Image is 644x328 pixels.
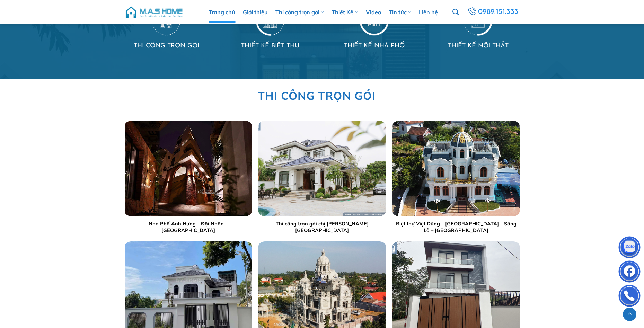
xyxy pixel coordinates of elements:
[366,2,381,23] a: Video
[419,2,438,23] a: Liên hệ
[619,286,640,307] img: Phone
[229,41,312,51] h4: THIẾT KẾ BIỆT THỰ
[623,308,636,321] a: Lên đầu trang
[124,121,252,216] img: Trang chủ 68
[125,41,208,51] h4: THI CÔNG TRỌN GÓI
[619,262,640,283] img: Facebook
[256,6,285,36] img: Trang chủ 65
[209,2,235,23] a: Trang chủ
[257,87,375,105] span: THI CÔNG TRỌN GÓI
[436,41,520,51] h4: THIẾT KẾ NỘI THẤT
[332,2,358,23] a: Thiết Kế
[229,6,312,51] a: Thiet ke chua co ten 39THIẾT KẾ BIỆT THỰ
[389,2,411,23] a: Tin tức
[125,6,208,51] a: Thiet ke chua co ten 38THI CÔNG TRỌN GÓI
[124,221,252,233] a: Nhà Phố Anh Hưng – Đội Nhân – [GEOGRAPHIC_DATA]
[258,121,386,216] img: Trang chủ 69
[466,6,520,18] a: 0989.151.333
[275,2,324,23] a: Thi công trọn gói
[333,41,416,51] h4: THIẾT KẾ NHÀ PHỐ
[464,6,493,36] img: Trang chủ 67
[478,6,519,18] span: 0989.151.333
[619,238,640,259] img: Zalo
[243,2,268,23] a: Giới thiệu
[258,221,386,233] a: Thi công trọn gói chị [PERSON_NAME][GEOGRAPHIC_DATA]
[125,2,184,23] img: M.A.S HOME – Tổng Thầu Thiết Kế Và Xây Nhà Trọn Gói
[392,221,520,233] a: Biệt thự Việt Dũng – [GEOGRAPHIC_DATA] – Sông Lô – [GEOGRAPHIC_DATA]
[152,6,181,36] img: Trang chủ 64
[452,5,459,19] a: Tìm kiếm
[436,6,520,51] a: Thiet ke chua co ten 42THIẾT KẾ NỘI THẤT
[333,6,416,51] a: Thiet ke chua co ten 41THIẾT KẾ NHÀ PHỐ
[360,6,389,36] img: Trang chủ 66
[392,121,520,216] img: Trang chủ 70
